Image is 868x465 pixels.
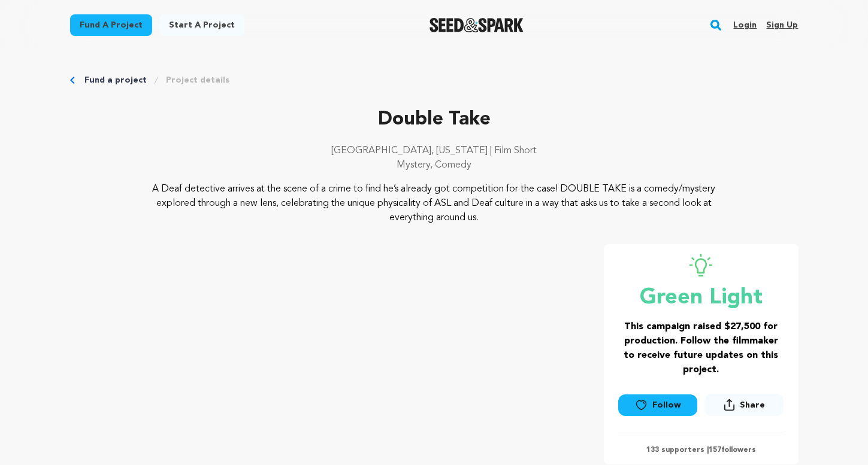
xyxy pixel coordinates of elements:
[70,158,799,172] p: Mystery, Comedy
[618,286,784,310] p: Green Light
[70,105,799,134] p: Double Take
[166,74,229,86] a: Project details
[84,74,147,86] a: Fund a project
[618,320,784,377] h3: This campaign raised $27,500 for production. Follow the filmmaker to receive future updates on th...
[618,445,784,455] p: 133 supporters | followers
[70,14,152,36] a: Fund a project
[740,399,765,411] span: Share
[766,16,798,35] a: Sign up
[159,14,244,36] a: Start a project
[709,446,721,454] span: 157
[70,74,799,86] div: Breadcrumb
[430,18,524,32] img: Seed&Spark Logo Dark Mode
[733,16,757,35] a: Login
[704,394,784,416] button: Share
[618,394,697,416] a: Follow
[704,394,784,421] span: Share
[143,182,725,225] p: A Deaf detective arrives at the scene of a crime to find he’s already got competition for the cas...
[70,144,799,158] p: [GEOGRAPHIC_DATA], [US_STATE] | Film Short
[430,18,524,32] a: Seed&Spark Homepage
